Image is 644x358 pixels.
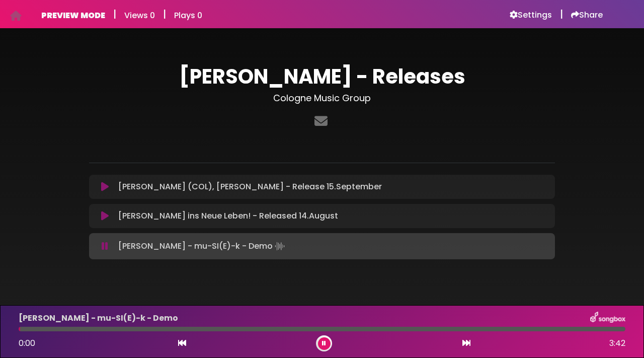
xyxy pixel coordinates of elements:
h5: | [163,8,166,20]
p: [PERSON_NAME] - mu-SI(E)-k - Demo [118,239,287,253]
h6: Views 0 [124,11,155,20]
h1: [PERSON_NAME] - Releases [89,64,555,89]
h5: | [560,8,563,20]
img: waveform4.gif [273,239,287,253]
h3: Cologne Music Group [89,93,555,104]
h5: | [113,8,116,20]
p: [PERSON_NAME] (COL), [PERSON_NAME] - Release 15.September [118,181,382,193]
p: [PERSON_NAME] ins Neue Leben! - Released 14.August [118,210,338,222]
h6: Plays 0 [174,11,202,20]
h6: PREVIEW MODE [41,11,105,20]
a: Settings [510,10,552,20]
a: Share [571,10,603,20]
